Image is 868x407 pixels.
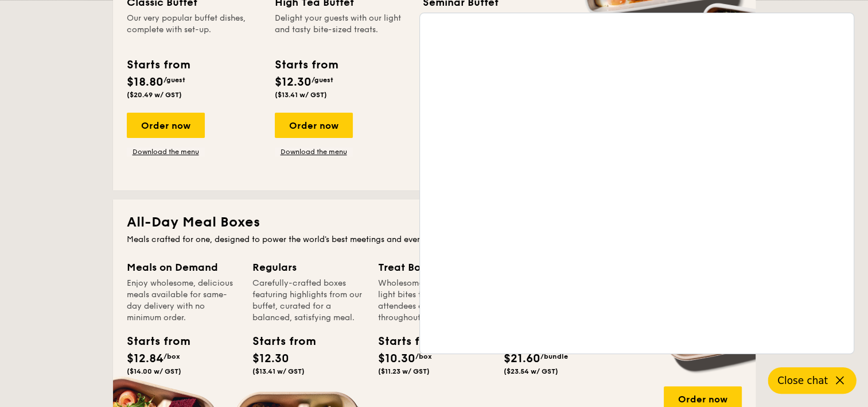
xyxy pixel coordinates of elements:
h2: All-Day Meal Boxes [127,213,742,232]
div: Starts from [275,56,337,74]
span: ($23.54 w/ GST) [504,367,558,375]
span: /bundle [540,352,568,360]
span: ($13.41 w/ GST) [275,91,327,99]
span: $21.60 [504,352,540,366]
span: ($13.41 w/ GST) [252,367,305,375]
span: Close chat [777,375,828,386]
div: Delight your guests with our light and tasty bite-sized treats. [275,13,409,47]
a: Download the menu [127,147,205,156]
span: $12.30 [275,75,312,89]
span: /box [415,352,432,360]
span: ($14.00 w/ GST) [127,367,181,375]
div: Carefully-crafted boxes featuring highlights from our buffet, curated for a balanced, satisfying ... [252,278,364,324]
div: Regulars [252,259,364,275]
span: $12.84 [127,352,164,366]
div: Starts from [378,333,430,350]
div: Meals crafted for one, designed to power the world's best meetings and events. [127,234,742,245]
a: Download the menu [275,147,353,156]
div: Order now [275,113,353,138]
span: $10.30 [378,352,415,366]
span: /box [164,352,180,360]
button: Close chat [768,367,857,394]
div: Order now [127,113,205,138]
div: Wholesome breakfasts and light bites to keep your attendees energised throughout the day. [378,278,490,324]
span: ($20.49 w/ GST) [127,91,182,99]
span: /guest [312,76,333,84]
div: Starts from [252,333,304,350]
div: Our very popular buffet dishes, complete with set-up. [127,13,261,47]
div: Treat Box [378,259,490,275]
div: Enjoy wholesome, delicious meals available for same-day delivery with no minimum order. [127,278,239,324]
div: Starts from [127,56,189,74]
span: ($11.23 w/ GST) [378,367,430,375]
div: Starts from [127,333,178,350]
span: $18.80 [127,75,164,89]
span: $12.30 [252,352,289,366]
span: /guest [164,76,185,84]
div: Meals on Demand [127,259,239,275]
